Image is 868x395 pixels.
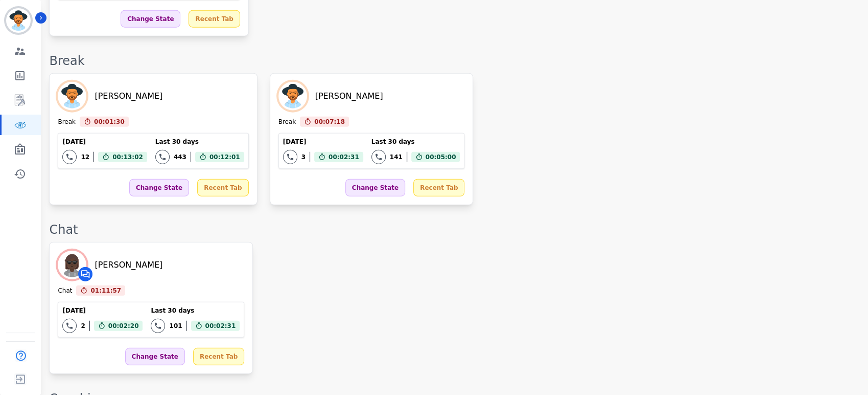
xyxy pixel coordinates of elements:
div: [PERSON_NAME] [95,90,162,102]
span: 01:11:57 [90,286,121,296]
span: 00:12:01 [209,152,240,162]
div: [PERSON_NAME] [95,259,162,271]
div: [PERSON_NAME] [315,90,383,102]
img: Avatar [278,82,307,111]
div: [DATE] [283,138,363,146]
span: 00:13:02 [112,152,143,162]
div: [DATE] [62,306,143,315]
div: Change State [345,179,405,196]
div: Change State [125,348,185,365]
div: 101 [169,322,182,330]
div: 141 [390,153,403,161]
div: 443 [174,153,186,161]
div: Last 30 days [155,138,244,146]
div: Last 30 days [371,138,460,146]
div: Break [278,118,296,127]
div: Recent Tab [193,348,244,365]
span: 00:02:31 [329,152,359,162]
span: 00:01:30 [94,117,125,127]
div: Break [49,53,858,69]
div: Break [58,118,76,127]
div: 12 [81,153,89,161]
div: Change State [129,179,189,196]
img: Avatar [58,82,86,111]
div: Change State [121,10,180,28]
div: Recent Tab [413,179,464,196]
div: Last 30 days [151,306,240,315]
span: 00:07:18 [314,117,345,127]
div: [DATE] [62,138,147,146]
div: Recent Tab [197,179,248,196]
div: Chat [58,287,72,296]
span: 00:05:00 [426,152,456,162]
img: Avatar [58,251,86,279]
span: 00:02:31 [205,321,236,331]
img: Bordered avatar [6,8,31,33]
span: 00:02:20 [108,321,139,331]
div: 2 [81,322,85,330]
div: Chat [49,222,858,238]
div: 3 [301,153,306,161]
div: Recent Tab [189,10,240,28]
